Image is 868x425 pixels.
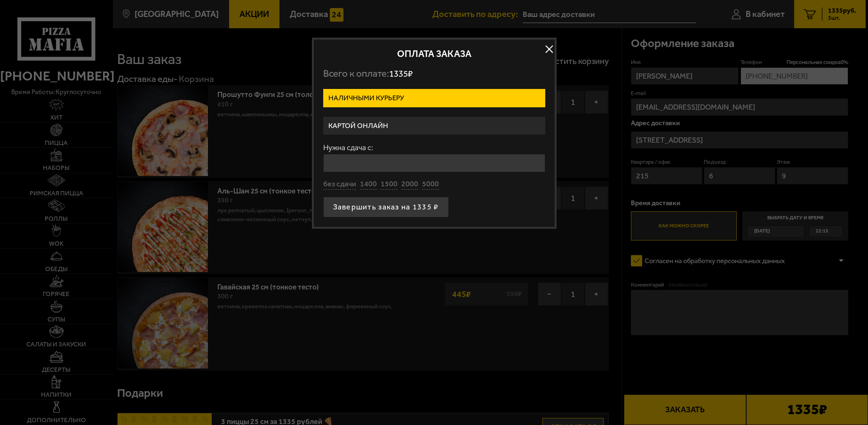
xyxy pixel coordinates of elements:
[323,117,545,135] label: Картой онлайн
[323,179,356,190] button: без сдачи
[389,68,413,79] span: 1335 ₽
[401,179,418,190] button: 2000
[360,179,377,190] button: 1400
[323,197,449,217] button: Завершить заказ на 1335 ₽
[323,144,545,152] label: Нужна сдача с:
[323,49,545,58] h2: Оплата заказа
[381,179,398,190] button: 1500
[323,68,545,80] p: Всего к оплате:
[323,89,545,107] label: Наличными курьеру
[422,179,439,190] button: 5000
